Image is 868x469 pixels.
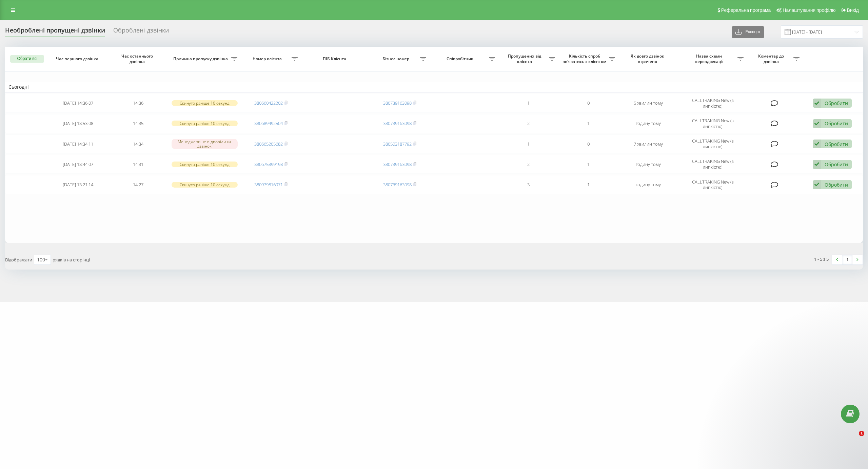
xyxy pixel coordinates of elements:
span: Час першого дзвінка [54,56,102,62]
div: 100 [37,256,45,263]
div: Обробити [825,182,848,188]
td: [DATE] 14:36:07 [48,94,108,113]
td: 0 [558,134,618,153]
div: Скинуто раніше 10 секунд [172,182,238,188]
div: Обробити [825,120,848,127]
button: Експорт [732,26,764,38]
td: 14:31 [108,155,168,174]
td: 14:27 [108,175,168,194]
span: 1 [859,431,864,436]
td: CALLTRAKING New (з липкістю) [678,175,747,194]
a: 1 [842,255,852,264]
td: годину тому [618,155,678,174]
div: Обробити [825,141,848,147]
span: Реферальна програма [721,7,771,13]
div: Менеджери не відповіли на дзвінок [172,139,238,149]
button: Обрати всі [10,55,44,63]
td: годину тому [618,175,678,194]
td: 1 [558,175,618,194]
td: 14:35 [108,114,168,133]
span: Кількість спроб зв'язатись з клієнтом [562,54,609,64]
a: 380739163098 [383,182,412,188]
td: 3 [498,175,558,194]
td: 5 хвилин тому [618,94,678,113]
span: Відображати [5,257,32,263]
span: рядків на сторінці [53,257,90,263]
a: 380979816971 [254,182,283,188]
td: 0 [558,94,618,113]
div: Оброблені дзвінки [113,27,169,37]
span: Вихід [847,7,859,13]
span: Налаштування профілю [783,7,835,13]
td: 1 [558,114,618,133]
td: CALLTRAKING New (з липкістю) [678,134,747,153]
a: 380503187792 [383,141,412,147]
td: [DATE] 13:44:07 [48,155,108,174]
td: 1 [498,94,558,113]
td: [DATE] 14:34:11 [48,134,108,153]
td: [DATE] 13:21:14 [48,175,108,194]
div: Обробити [825,100,848,106]
td: CALLTRAKING New (з липкістю) [678,94,747,113]
td: 7 хвилин тому [618,134,678,153]
div: 1 - 5 з 5 [814,256,829,262]
span: Номер клієнта [244,56,292,62]
td: годину тому [618,114,678,133]
a: 380665205682 [254,141,283,147]
a: 380660422202 [254,100,283,106]
td: 1 [558,155,618,174]
div: Обробити [825,161,848,168]
span: Співробітник [433,56,489,62]
span: Пропущених від клієнта [502,54,549,64]
a: 380689492504 [254,120,283,126]
div: Скинуто раніше 10 секунд [172,162,238,167]
div: Необроблені пропущені дзвінки [5,27,105,37]
a: 380675899198 [254,161,283,167]
span: Як довго дзвінок втрачено [625,54,672,64]
span: Причина пропуску дзвінка [172,56,231,62]
span: Назва схеми переадресації [682,54,737,64]
td: 2 [498,114,558,133]
span: Час останнього дзвінка [114,54,162,64]
td: Сьогодні [5,82,863,92]
td: [DATE] 13:53:08 [48,114,108,133]
td: 2 [498,155,558,174]
td: 14:34 [108,134,168,153]
td: CALLTRAKING New (з липкістю) [678,114,747,133]
div: Скинуто раніше 10 секунд [172,100,238,106]
a: 380739163098 [383,100,412,106]
td: 14:36 [108,94,168,113]
td: 1 [498,134,558,153]
a: 380739163098 [383,120,412,126]
a: 380739163098 [383,161,412,167]
span: Коментар до дзвінка [750,54,793,64]
td: CALLTRAKING New (з липкістю) [678,155,747,174]
div: Скинуто раніше 10 секунд [172,121,238,126]
iframe: Intercom live chat [845,431,861,447]
span: Бізнес номер [373,56,420,62]
span: ПІБ Клієнта [308,56,363,62]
